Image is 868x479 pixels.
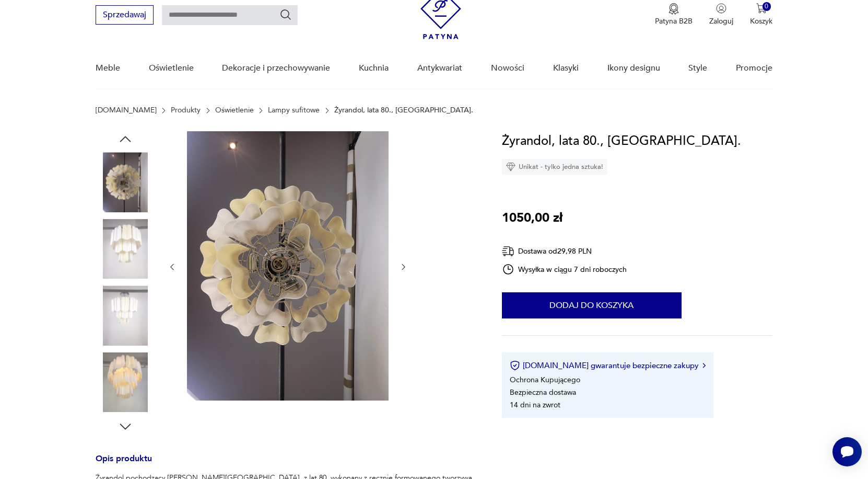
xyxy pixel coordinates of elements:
a: Meble [96,48,120,88]
a: Oświetlenie [149,48,194,88]
button: Zaloguj [709,3,733,26]
p: Zaloguj [709,16,733,26]
li: 14 dni na zwrot [510,400,560,410]
button: Patyna B2B [655,3,693,26]
a: Kuchnia [359,48,389,88]
a: Dekoracje i przechowywanie [222,48,330,88]
button: [DOMAIN_NAME] gwarantuje bezpieczne zakupy [510,360,706,371]
div: Unikat - tylko jedna sztuka! [502,159,607,175]
img: Zdjęcie produktu Żyrandol, lata 80., Włochy. [96,152,155,212]
div: Dostawa od 29,98 PLN [502,245,627,258]
img: Ikona diamentu [506,162,515,172]
img: Zdjęcie produktu Żyrandol, lata 80., Włochy. [96,219,155,279]
a: Ikony designu [607,48,660,88]
a: [DOMAIN_NAME] [96,106,157,115]
iframe: Smartsupp widget button [832,437,862,466]
p: Żyrandol, lata 80., [GEOGRAPHIC_DATA]. [334,106,473,115]
img: Ikona medalu [668,3,679,15]
img: Ikona koszyka [756,3,767,14]
button: Szukaj [279,8,292,21]
a: Klasyki [553,48,579,88]
a: Ikona medaluPatyna B2B [655,3,693,26]
img: Ikona strzałki w prawo [702,363,706,368]
p: Koszyk [750,16,772,26]
a: Oświetlenie [215,106,254,115]
a: Sprzedawaj [96,12,154,19]
button: Sprzedawaj [96,5,154,25]
img: Zdjęcie produktu Żyrandol, lata 80., Włochy. [96,286,155,345]
button: Dodaj do koszyka [502,292,682,318]
img: Zdjęcie produktu Żyrandol, lata 80., Włochy. [96,352,155,412]
a: Style [688,48,707,88]
img: Ikona dostawy [502,245,514,258]
li: Ochrona Kupującego [510,375,580,385]
img: Ikonka użytkownika [716,3,726,14]
p: Patyna B2B [655,16,693,26]
a: Lampy sufitowe [268,106,320,115]
img: Ikona certyfikatu [510,360,520,371]
a: Nowości [491,48,524,88]
div: Wysyłka w ciągu 7 dni roboczych [502,263,627,276]
li: Bezpieczna dostawa [510,387,576,397]
div: 0 [763,2,771,11]
a: Promocje [736,48,772,88]
img: Zdjęcie produktu Żyrandol, lata 80., Włochy. [187,131,389,401]
h3: Opis produktu [96,455,477,473]
button: 0Koszyk [750,3,772,26]
p: 1050,00 zł [502,208,562,228]
h1: Żyrandol, lata 80., [GEOGRAPHIC_DATA]. [502,131,741,151]
a: Produkty [171,106,201,115]
a: Antykwariat [417,48,462,88]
